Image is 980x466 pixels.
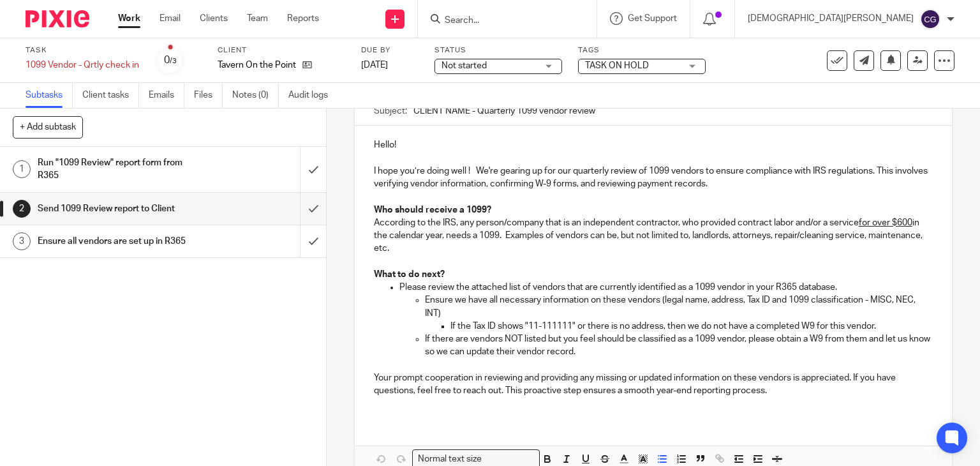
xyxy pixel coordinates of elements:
[149,83,184,108] a: Emails
[748,12,914,25] p: [DEMOGRAPHIC_DATA][PERSON_NAME]
[26,45,139,56] label: Task
[434,45,562,56] label: Status
[164,53,177,68] div: 0
[38,199,204,218] h1: Send 1099 Review report to Client
[374,105,407,117] label: Subject:
[443,15,558,27] input: Search
[82,83,139,108] a: Client tasks
[218,45,345,56] label: Client
[26,83,73,108] a: Subtasks
[374,216,933,255] p: According to the IRS, any person/company that is an independent contractor, who provided contract...
[374,270,445,279] strong: What to do next?
[585,61,649,70] span: TASK ON HOLD
[13,200,31,218] div: 2
[194,83,223,108] a: Files
[578,45,706,56] label: Tags
[38,232,204,251] h1: Ensure all vendors are set up in R365
[425,294,933,320] p: Ensure we have all necessary information on these vendors (legal name, address, Tax ID and 1099 c...
[920,9,940,29] img: svg%3E
[442,61,487,70] span: Not started
[288,83,338,108] a: Audit logs
[247,12,268,25] a: Team
[486,453,532,466] input: Search for option
[170,57,177,64] small: /3
[628,14,677,23] span: Get Support
[26,59,139,71] div: 1099 Vendor - Qrtly check in
[374,165,933,191] p: I hope you’re doing well ! We're gearing up for our quarterly review of 1099 vendors to ensure co...
[26,10,89,27] img: Pixie
[13,160,31,178] div: 1
[399,281,933,294] p: Please review the attached list of vendors that are currently identified as a 1099 vendor in your...
[38,153,204,186] h1: Run "1099 Review" report form from R365
[232,83,279,108] a: Notes (0)
[361,61,388,70] span: [DATE]
[118,12,140,25] a: Work
[450,320,933,333] p: If the Tax ID shows "11-111111" or there is no address, then we do not have a completed W9 for th...
[13,232,31,250] div: 3
[859,218,912,227] u: for over $600
[425,333,933,359] p: If there are vendors NOT listed but you feel should be classified as a 1099 vendor, please obtain...
[287,12,319,25] a: Reports
[361,45,419,56] label: Due by
[374,206,491,214] strong: Who should receive a 1099?
[160,12,181,25] a: Email
[200,12,228,25] a: Clients
[218,59,296,71] p: Tavern On the Point
[415,453,485,466] span: Normal text size
[374,372,933,398] p: Your prompt cooperation in reviewing and providing any missing or updated information on these ve...
[374,139,933,151] p: Hello!
[13,116,83,138] button: + Add subtask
